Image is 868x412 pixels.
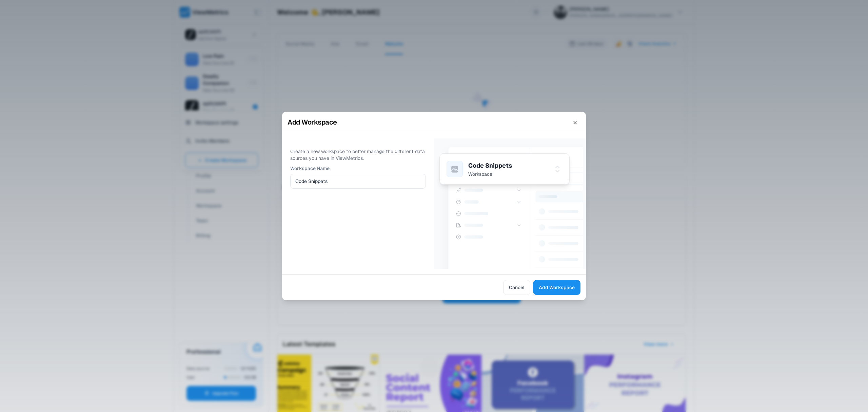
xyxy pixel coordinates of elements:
[282,112,586,133] h2: Add Workspace
[468,171,547,177] p: Workspace
[290,165,330,171] label: Workspace Name
[468,161,547,171] p: Code Snippets
[509,283,525,292] span: Cancel
[431,134,583,343] img: Loading dashboard illustration
[533,280,580,295] button: Add Workspace
[539,283,575,292] span: Add Workspace
[295,176,421,186] input: New workspace name
[503,280,530,295] button: Cancel
[290,148,426,162] p: Create a new workspace to better manage the different data sources you have in ViewMetrics.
